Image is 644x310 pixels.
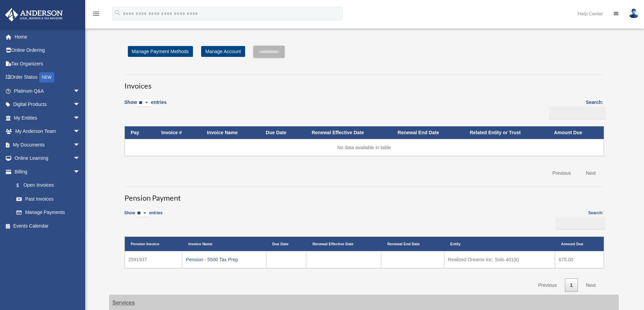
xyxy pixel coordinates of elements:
[547,166,576,180] a: Previous
[549,107,606,120] input: Search:
[137,99,151,107] select: Showentries
[92,12,100,18] a: menu
[10,206,87,219] a: Manage Payments
[125,139,604,156] td: No data available in table
[464,126,548,139] th: Related Entity or Trust: activate to sort column ascending
[124,98,167,114] label: Show entries
[5,84,90,98] a: Platinum Q&Aarrow_drop_down
[5,44,90,57] a: Online Ordering
[39,72,54,82] div: NEW
[444,237,555,251] th: Entity: activate to sort column ascending
[5,138,90,152] a: My Documentsarrow_drop_down
[260,126,306,139] th: Due Date: activate to sort column ascending
[556,217,605,230] input: Search:
[3,8,65,21] img: Anderson Advisors Platinum Portal
[5,165,87,179] a: Billingarrow_drop_down
[73,98,87,112] span: arrow_drop_down
[201,46,245,57] a: Manage Account
[186,257,238,262] a: Pension - 5500 Tax Prep
[546,98,603,119] label: Search:
[554,210,603,230] label: Search:
[155,126,201,139] th: Invoice #: activate to sort column ascending
[73,138,87,152] span: arrow_drop_down
[10,192,87,206] a: Past Invoices
[5,57,90,71] a: Tax Organizers
[124,210,163,224] label: Show entries
[125,237,182,251] th: Pension Invoice: activate to sort column descending
[5,152,90,165] a: Online Learningarrow_drop_down
[548,126,604,139] th: Amount Due: activate to sort column ascending
[73,84,87,98] span: arrow_drop_down
[581,166,601,180] a: Next
[5,71,90,84] a: Order StatusNEW
[306,237,381,251] th: Renewal Effective Date: activate to sort column ascending
[5,98,90,111] a: Digital Productsarrow_drop_down
[201,126,260,139] th: Invoice Name: activate to sort column ascending
[305,126,391,139] th: Renewal Effective Date: activate to sort column ascending
[73,111,87,125] span: arrow_drop_down
[266,237,306,251] th: Due Date: activate to sort column ascending
[5,111,90,125] a: My Entitiesarrow_drop_down
[391,126,463,139] th: Renewal End Date: activate to sort column ascending
[125,251,182,268] td: 2591937
[125,126,155,139] th: Pay: activate to sort column descending
[113,300,135,306] strong: Services
[444,251,555,268] td: Realized Dreams Inc. Solo 401(k)
[128,46,193,57] a: Manage Payment Methods
[565,278,578,292] a: 1
[124,74,603,91] h3: Invoices
[114,9,121,17] i: search
[124,186,603,203] h3: Pension Payment
[10,179,84,192] a: $Open Invoices
[20,181,24,190] span: $
[73,125,87,139] span: arrow_drop_down
[5,219,90,233] a: Events Calendar
[92,10,100,18] i: menu
[73,165,87,179] span: arrow_drop_down
[182,237,266,251] th: Invoice Name: activate to sort column ascending
[135,210,149,217] select: Showentries
[533,278,561,292] a: Previous
[629,9,639,18] img: User Pic
[555,237,604,251] th: Amount Due: activate to sort column ascending
[381,237,444,251] th: Renewal End Date: activate to sort column ascending
[73,152,87,166] span: arrow_drop_down
[555,251,604,268] td: 675.00
[581,278,601,292] a: Next
[5,30,90,44] a: Home
[5,125,90,138] a: My Anderson Teamarrow_drop_down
